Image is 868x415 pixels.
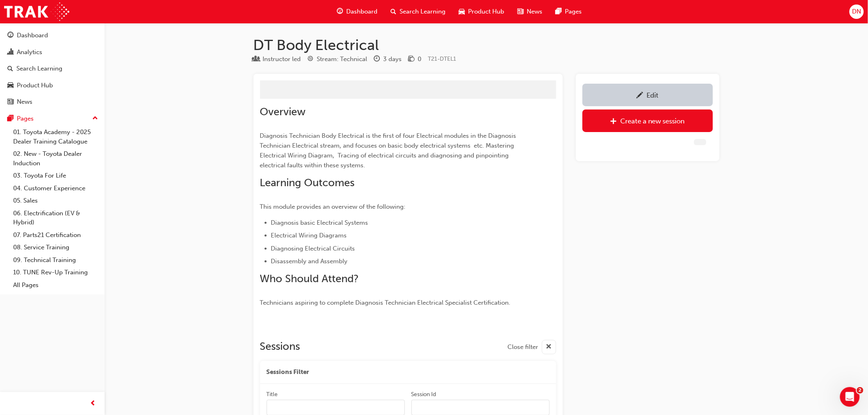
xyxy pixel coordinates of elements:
div: Dashboard [17,31,48,40]
a: Create a new session [582,109,713,132]
div: Stream [308,54,368,64]
a: 05. Sales [10,194,101,207]
span: Pages [565,7,582,16]
span: search-icon [391,7,397,17]
a: Analytics [3,45,101,60]
span: search-icon [7,65,13,73]
button: DN [850,5,864,19]
div: 0 [418,55,422,64]
a: car-iconProduct Hub [452,3,511,20]
span: Dashboard [347,7,378,16]
div: Price [409,54,422,64]
a: guage-iconDashboard [331,3,384,20]
a: Dashboard [3,28,101,43]
span: This module provides an overview of the following: [260,203,406,210]
button: Close filter [508,340,556,354]
span: news-icon [7,98,14,106]
span: prev-icon [90,399,96,409]
span: learningResourceType_INSTRUCTOR_LED-icon [254,56,260,63]
span: Diagnosing Electrical Circuits [271,245,355,252]
a: 04. Customer Experience [10,182,101,195]
span: car-icon [459,7,465,17]
span: Disassembly and Assembly [271,258,348,265]
a: Search Learning [3,61,101,76]
span: Overview [260,105,306,118]
button: Pages [3,111,101,126]
div: Pages [17,114,34,123]
a: 08. Service Training [10,241,101,254]
iframe: Intercom live chat [840,387,860,407]
span: guage-icon [7,32,14,39]
span: plus-icon [610,118,617,126]
div: News [17,97,32,107]
span: Close filter [508,342,539,352]
a: 07. Parts21 Certification [10,229,101,242]
img: Trak [4,2,69,21]
span: target-icon [308,56,314,63]
div: Title [267,390,278,399]
span: pencil-icon [637,92,644,100]
div: Product Hub [17,81,53,90]
span: 2 [857,387,863,394]
span: Search Learning [400,7,446,16]
span: DN [852,7,861,16]
div: Analytics [17,48,42,57]
a: All Pages [10,279,101,292]
span: pages-icon [7,115,14,123]
a: Edit [582,84,713,106]
span: guage-icon [337,7,343,17]
span: clock-icon [374,56,380,63]
div: Instructor led [263,55,301,64]
div: Type [254,54,301,64]
span: Learning resource code [428,55,457,62]
span: Who Should Attend? [260,272,359,285]
a: 09. Technical Training [10,254,101,267]
div: 3 days [384,55,402,64]
div: Duration [374,54,402,64]
a: pages-iconPages [549,3,589,20]
a: Product Hub [3,78,101,93]
a: 03. Toyota For Life [10,169,101,182]
div: Session Id [411,390,436,399]
a: 10. TUNE Rev-Up Training [10,266,101,279]
a: search-iconSearch Learning [384,3,452,20]
span: cross-icon [546,342,552,352]
span: Technicians aspiring to complete Diagnosis Technician Electrical Specialist Certification. [260,299,511,306]
span: Diagnosis basic Electrical Systems [271,219,368,226]
div: Stream: Technical [317,55,368,64]
div: Edit [647,91,659,99]
a: news-iconNews [511,3,549,20]
a: 02. New - Toyota Dealer Induction [10,148,101,169]
span: chart-icon [7,49,14,56]
span: Diagnosis Technician Body Electrical is the first of four Electrical modules in the Diagnosis Tec... [260,132,518,169]
span: Electrical Wiring Diagrams [271,232,347,239]
button: DashboardAnalyticsSearch LearningProduct HubNews [3,26,101,111]
span: pages-icon [556,7,562,17]
div: Search Learning [16,64,62,73]
span: car-icon [7,82,14,89]
span: News [527,7,543,16]
span: Sessions Filter [267,367,309,377]
span: Product Hub [468,7,505,16]
h1: DT Body Electrical [254,36,720,54]
a: 01. Toyota Academy - 2025 Dealer Training Catalogue [10,126,101,148]
a: News [3,94,101,109]
span: up-icon [92,113,98,124]
span: news-icon [518,7,524,17]
span: money-icon [409,56,415,63]
div: Create a new session [620,117,685,125]
h2: Sessions [260,340,300,354]
a: 06. Electrification (EV & Hybrid) [10,207,101,229]
span: Learning Outcomes [260,176,355,189]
